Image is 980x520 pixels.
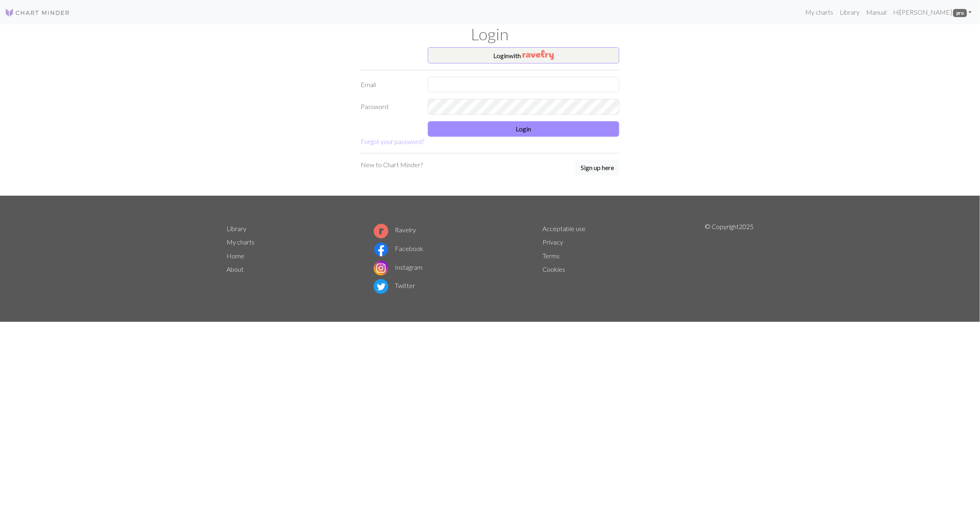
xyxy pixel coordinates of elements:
[361,160,423,170] p: New to Chart Minder?
[226,265,244,273] a: About
[226,238,255,246] a: My charts
[575,160,619,175] button: Sign up here
[523,50,554,60] img: Ravelry
[374,282,415,289] a: Twitter
[374,261,388,275] img: Instagram logo
[705,222,754,296] p: © Copyright 2025
[222,24,758,44] h1: Login
[953,9,967,17] span: pro
[374,242,388,257] img: Facebook logo
[542,265,565,273] a: Cookies
[428,121,619,137] button: Login
[890,4,975,20] a: Hi[PERSON_NAME] pro
[374,279,388,294] img: Twitter logo
[542,225,586,232] a: Acceptable use
[575,160,619,176] a: Sign up here
[5,8,70,17] img: Logo
[356,77,423,92] label: Email
[428,47,619,63] button: Loginwith
[374,226,416,234] a: Ravelry
[226,225,246,232] a: Library
[863,4,890,20] a: Manual
[542,238,563,246] a: Privacy
[374,245,423,252] a: Facebook
[836,4,863,20] a: Library
[374,224,388,238] img: Ravelry logo
[802,4,836,20] a: My charts
[374,263,422,271] a: Instagram
[226,252,244,260] a: Home
[361,138,424,145] a: Forgot your password?
[542,252,560,260] a: Terms
[356,99,423,115] label: Password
